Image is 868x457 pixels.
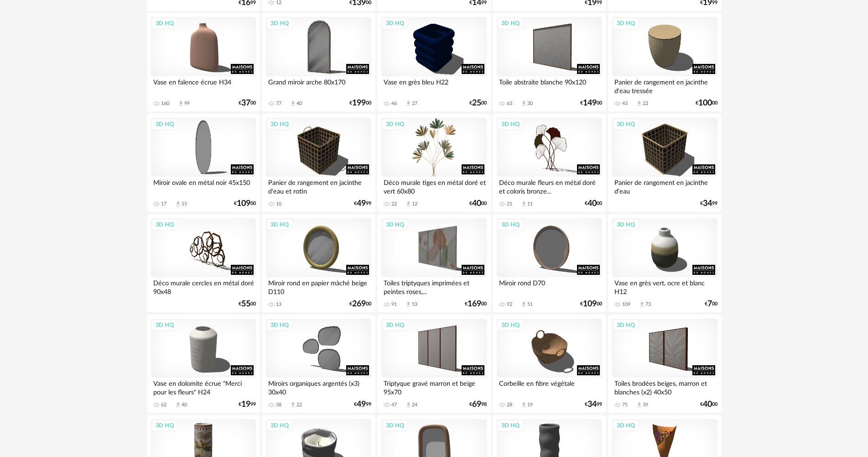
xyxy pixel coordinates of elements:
[266,17,293,29] div: 3D HQ
[357,401,366,408] span: 49
[583,301,597,307] span: 109
[151,219,178,231] div: 3D HQ
[237,200,250,207] span: 109
[262,13,375,111] a: 3D HQ Grand miroir arche 80x170 77 Download icon 40 €19900
[381,378,486,396] div: Triptyque gravé marron et beige 95x70
[147,13,260,111] a: 3D HQ Vase en faïence écrue H34 160 Download icon 99 €3700
[354,401,371,408] div: € 99
[639,301,645,308] span: Download icon
[613,17,639,29] div: 3D HQ
[382,319,408,331] div: 3D HQ
[507,301,512,308] div: 92
[147,214,260,313] a: 3D HQ Déco murale cercles en métal doré 90x48 €5500
[696,100,717,106] div: € 00
[382,420,408,431] div: 3D HQ
[349,301,371,307] div: € 00
[527,402,533,408] div: 19
[266,420,293,431] div: 3D HQ
[608,214,721,313] a: 3D HQ Vase en grès vert, ocre et blanc H12 109 Download icon 73 €700
[382,17,408,29] div: 3D HQ
[349,100,371,106] div: € 00
[241,401,250,408] span: 19
[391,201,397,207] div: 22
[622,100,628,107] div: 43
[377,13,490,111] a: 3D HQ Vase en grès bleu H22 46 Download icon 27 €2500
[636,401,643,408] span: Download icon
[645,301,651,308] div: 73
[580,100,602,106] div: € 00
[161,100,169,107] div: 160
[175,200,182,207] span: Download icon
[613,319,639,331] div: 3D HQ
[469,100,487,106] div: € 00
[151,378,256,396] div: Vase en dolomite écrue "Merci pour les fleurs" H24
[161,201,166,207] div: 17
[391,301,397,308] div: 91
[622,301,630,308] div: 109
[493,214,606,313] a: 3D HQ Miroir rond D70 92 Download icon 51 €10900
[587,200,597,207] span: 40
[497,319,524,331] div: 3D HQ
[151,118,178,130] div: 3D HQ
[151,420,178,431] div: 3D HQ
[151,76,256,95] div: Vase en faïence écrue H34
[405,200,412,207] span: Download icon
[239,100,256,106] div: € 00
[266,319,293,331] div: 3D HQ
[381,177,486,195] div: Déco murale tiges en métal doré et vert 60x80
[583,100,597,106] span: 149
[585,200,602,207] div: € 00
[705,301,717,307] div: € 00
[276,301,281,308] div: 13
[377,315,490,413] a: 3D HQ Triptyque gravé marron et beige 95x70 47 Download icon 24 €6998
[493,13,606,111] a: 3D HQ Toile abstraite blanche 90x120 63 Download icon 30 €14900
[405,100,412,107] span: Download icon
[636,100,643,107] span: Download icon
[703,200,712,207] span: 34
[643,402,648,408] div: 39
[354,200,371,207] div: € 99
[182,402,187,408] div: 40
[266,76,371,95] div: Grand miroir arche 80x170
[177,100,184,107] span: Download icon
[613,420,639,431] div: 3D HQ
[296,100,302,107] div: 40
[241,301,250,307] span: 55
[382,219,408,231] div: 3D HQ
[520,301,527,308] span: Download icon
[497,118,524,130] div: 3D HQ
[381,277,486,295] div: Toiles triptyques imprimées et peintes roses,...
[405,401,412,408] span: Download icon
[352,100,366,106] span: 199
[643,100,648,107] div: 22
[266,378,371,396] div: Miroirs organiques argentés (x3) 30x40
[520,100,527,107] span: Download icon
[290,100,296,107] span: Download icon
[412,100,417,107] div: 27
[520,200,527,207] span: Download icon
[527,201,533,207] div: 11
[151,17,178,29] div: 3D HQ
[391,100,397,107] div: 46
[382,118,408,130] div: 3D HQ
[151,319,178,331] div: 3D HQ
[612,177,717,195] div: Panier de rangement en jacinthe d'eau
[239,401,256,408] div: € 99
[612,378,717,396] div: Toiles brodées beiges, marron et blanches (x2) 40x50
[580,301,602,307] div: € 00
[608,13,721,111] a: 3D HQ Panier de rangement en jacinthe d'eau tressée 43 Download icon 22 €10000
[497,177,602,195] div: Déco murale fleurs en métal doré et coloris bronze...
[497,378,602,396] div: Corbeille en fibre végétale
[472,401,481,408] span: 69
[182,201,187,207] div: 15
[266,177,371,195] div: Panier de rangement en jacinthe d'eau et rotin
[276,402,281,408] div: 38
[412,402,417,408] div: 24
[613,118,639,130] div: 3D HQ
[585,401,602,408] div: € 99
[262,214,375,313] a: 3D HQ Miroir rond en papier mâché beige D110 13 €26900
[381,76,486,95] div: Vase en grès bleu H22
[497,76,602,95] div: Toile abstraite blanche 90x120
[520,401,527,408] span: Download icon
[262,315,375,413] a: 3D HQ Miroirs organiques argentés (x3) 30x40 38 Download icon 22 €4999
